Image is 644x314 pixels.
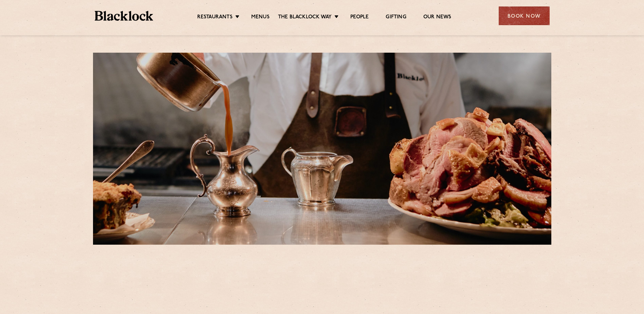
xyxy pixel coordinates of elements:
div: Book Now [499,6,550,25]
a: Gifting [386,14,406,21]
a: The Blacklock Way [278,14,332,21]
a: Menus [251,14,270,21]
a: People [350,14,369,21]
img: BL_Textured_Logo-footer-cropped.svg [95,11,153,21]
a: Our News [423,14,452,21]
a: Restaurants [197,14,233,21]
